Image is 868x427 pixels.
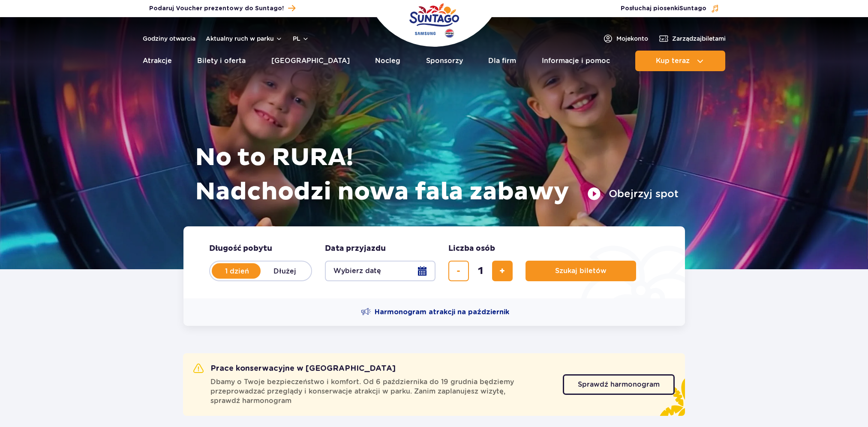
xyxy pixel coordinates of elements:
h1: No to RURA! Nadchodzi nowa fala zabawy [195,141,679,209]
button: Szukaj biletów [526,261,636,281]
span: Długość pobytu [209,244,272,254]
a: [GEOGRAPHIC_DATA] [271,51,350,71]
button: dodaj bilet [492,261,513,281]
button: Posłuchaj piosenkiSuntago [621,4,719,13]
label: 1 dzień [213,262,261,280]
a: Sponsorzy [426,51,463,71]
button: pl [293,34,309,43]
span: Kup teraz [656,57,690,65]
a: Atrakcje [143,51,172,71]
span: Sprawdź harmonogram [578,381,660,388]
button: Wybierz datę [325,261,436,281]
a: Sprawdź harmonogram [563,374,675,395]
a: Podaruj Voucher prezentowy do Suntago! [149,3,295,14]
button: usuń bilet [448,261,469,281]
a: Nocleg [375,51,400,71]
a: Dla firm [488,51,516,71]
h2: Prace konserwacyjne w [GEOGRAPHIC_DATA] [193,364,396,374]
span: Dbamy o Twoje bezpieczeństwo i komfort. Od 6 października do 19 grudnia będziemy przeprowadzać pr... [210,377,553,406]
label: Dłużej [261,262,309,280]
button: Aktualny ruch w parku [206,35,282,42]
a: Zarządzajbiletami [658,33,726,44]
button: Kup teraz [635,51,725,71]
button: Obejrzyj spot [587,187,679,201]
span: Zarządzaj biletami [672,34,726,43]
span: Data przyjazdu [325,244,386,254]
a: Mojekonto [603,33,648,44]
span: Suntago [679,6,706,12]
a: Informacje i pomoc [542,51,610,71]
span: Moje konto [616,34,648,43]
form: Planowanie wizyty w Park of Poland [183,226,685,298]
span: Harmonogram atrakcji na październik [375,307,509,317]
span: Liczba osób [448,244,495,254]
span: Podaruj Voucher prezentowy do Suntago! [149,4,284,13]
a: Godziny otwarcia [143,34,195,43]
span: Posłuchaj piosenki [621,4,706,13]
a: Bilety i oferta [197,51,246,71]
span: Szukaj biletów [555,267,607,275]
a: Harmonogram atrakcji na październik [361,307,509,317]
input: liczba biletów [470,261,491,281]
